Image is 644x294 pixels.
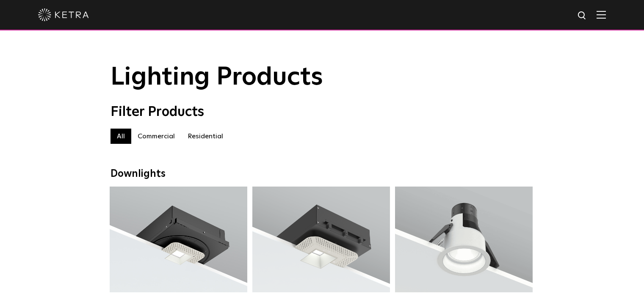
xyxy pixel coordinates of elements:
[111,129,131,144] label: All
[111,65,323,90] span: Lighting Products
[181,129,229,144] label: Residential
[38,8,89,21] img: ketra-logo-2019-white
[597,11,606,19] img: Hamburger%20Nav.svg
[111,104,534,120] div: Filter Products
[577,11,588,21] img: search icon
[111,168,534,180] div: Downlights
[131,129,181,144] label: Commercial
